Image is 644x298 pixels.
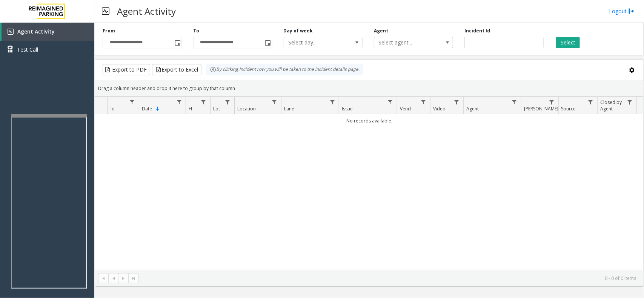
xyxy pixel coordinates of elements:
[103,28,115,34] label: From
[17,46,38,53] span: Test Call
[264,37,272,48] span: Toggle popup
[284,28,313,34] label: Day of week
[547,97,557,107] a: Parker Filter Menu
[269,97,280,107] a: Location Filter Menu
[152,64,201,75] button: Export to Excel
[400,105,411,112] span: Vend
[284,37,347,48] span: Select day...
[556,37,580,48] button: Select
[327,97,337,107] a: Lane Filter Menu
[111,105,115,112] span: Id
[223,97,233,107] a: Lot Filter Menu
[206,64,363,75] div: By clicking Incident row you will be taken to the incident details page.
[103,64,150,75] button: Export to PDF
[8,29,14,35] img: 'icon'
[213,105,220,112] span: Lot
[464,28,490,34] label: Incident Id
[155,106,161,112] span: Sortable
[600,99,622,112] span: Closed by Agent
[142,105,152,112] span: Date
[113,2,180,20] h3: Agent Activity
[433,105,446,112] span: Video
[95,82,644,95] div: Drag a column header and drop it here to group by that column
[452,97,462,107] a: Video Filter Menu
[374,37,437,48] span: Select agent...
[173,37,181,48] span: Toggle popup
[95,114,644,127] td: No records available.
[342,105,353,112] span: Issue
[625,97,635,107] a: Closed by Agent Filter Menu
[561,105,576,112] span: Source
[210,67,216,73] img: infoIcon.svg
[586,97,596,107] a: Source Filter Menu
[466,105,479,112] span: Agent
[237,105,256,112] span: Location
[524,105,558,112] span: [PERSON_NAME]
[418,97,429,107] a: Vend Filter Menu
[374,28,388,34] label: Agent
[509,97,520,107] a: Agent Filter Menu
[17,28,55,35] span: Agent Activity
[102,2,109,20] img: pageIcon
[2,23,94,41] a: Agent Activity
[198,97,208,107] a: H Filter Menu
[629,7,635,15] img: logout
[143,275,636,281] kendo-pager-info: 0 - 0 of 0 items
[189,105,192,112] span: H
[385,97,395,107] a: Issue Filter Menu
[95,97,644,270] div: Data table
[174,97,184,107] a: Date Filter Menu
[284,105,294,112] span: Lane
[193,28,199,34] label: To
[127,97,137,107] a: Id Filter Menu
[609,7,635,15] a: Logout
